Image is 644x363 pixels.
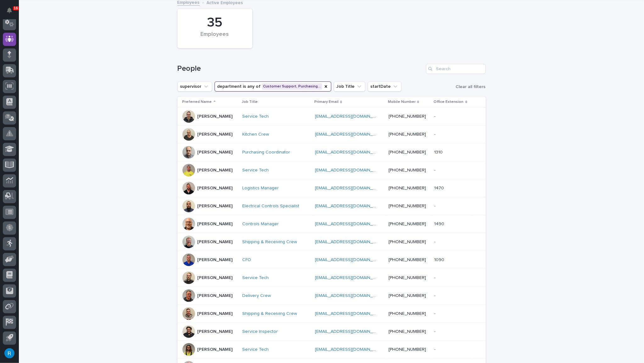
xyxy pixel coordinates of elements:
a: [EMAIL_ADDRESS][DOMAIN_NAME] [315,204,386,208]
a: Delivery Crew [242,293,271,299]
a: Shipping & Receiving Crew [242,311,297,316]
p: [PERSON_NAME] [198,347,233,352]
p: [PERSON_NAME] [198,221,233,227]
button: department [215,81,331,92]
a: [EMAIL_ADDRESS][DOMAIN_NAME] [315,311,386,316]
tr: [PERSON_NAME]Logistics Manager [EMAIL_ADDRESS][DOMAIN_NAME] [PHONE_NUMBER]14701470 [177,179,486,197]
a: [PHONE_NUMBER] [389,347,426,352]
p: [PERSON_NAME] [198,204,233,209]
a: [PHONE_NUMBER] [389,168,426,172]
p: 1490 [434,220,446,227]
p: - [434,113,437,119]
h1: People [177,64,423,73]
a: [EMAIL_ADDRESS][DOMAIN_NAME] [315,150,386,154]
tr: [PERSON_NAME]Service Tech [EMAIL_ADDRESS][DOMAIN_NAME] [PHONE_NUMBER]-- [177,161,486,179]
p: - [434,292,437,299]
a: Service Tech [242,347,269,352]
p: [PERSON_NAME] [198,275,233,281]
a: [EMAIL_ADDRESS][DOMAIN_NAME] [315,347,386,352]
button: Notifications [3,4,16,17]
a: Purchasing Coordinator [242,150,290,155]
a: Shipping & Receiving Crew [242,239,297,245]
a: [PHONE_NUMBER] [389,329,426,334]
a: [PHONE_NUMBER] [389,222,426,226]
a: [PHONE_NUMBER] [389,186,426,190]
tr: [PERSON_NAME]Shipping & Receiving Crew [EMAIL_ADDRESS][DOMAIN_NAME] [PHONE_NUMBER]-- [177,305,486,323]
p: - [434,310,437,316]
tr: [PERSON_NAME]Controls Manager [EMAIL_ADDRESS][DOMAIN_NAME] [PHONE_NUMBER]14901490 [177,215,486,233]
p: 1470 [434,184,445,191]
p: - [434,274,437,281]
p: [PERSON_NAME] [198,168,233,173]
button: supervisor [177,81,212,92]
p: - [434,131,437,137]
a: Electrical Controls Specialist [242,204,299,209]
a: [PHONE_NUMBER] [389,311,426,316]
a: [EMAIL_ADDRESS][DOMAIN_NAME] [315,132,386,137]
p: - [434,202,437,209]
p: [PERSON_NAME] [198,311,233,316]
p: - [434,166,437,173]
button: Clear all filters [453,82,486,92]
a: [PHONE_NUMBER] [389,258,426,262]
input: Search [426,64,486,74]
p: [PERSON_NAME] [198,239,233,245]
p: 1310 [434,148,444,155]
button: Job Title [334,81,365,92]
p: [PERSON_NAME] [198,329,233,334]
a: [PHONE_NUMBER] [389,293,426,298]
p: Mobile Number [388,98,416,105]
p: [PERSON_NAME] [198,293,233,299]
div: Employees [188,31,242,44]
a: [EMAIL_ADDRESS][DOMAIN_NAME] [315,222,386,226]
p: Job Title [242,98,258,105]
p: - [434,346,437,352]
span: Clear all filters [456,85,486,89]
a: [PHONE_NUMBER] [389,240,426,244]
p: 1090 [434,256,446,263]
a: CFO [242,257,251,263]
a: [PHONE_NUMBER] [389,276,426,280]
div: 35 [188,15,242,31]
button: users-avatar [3,347,16,360]
p: [PERSON_NAME] [198,114,233,119]
a: [EMAIL_ADDRESS][DOMAIN_NAME] [315,168,386,172]
tr: [PERSON_NAME]Service Tech [EMAIL_ADDRESS][DOMAIN_NAME] [PHONE_NUMBER]-- [177,108,486,126]
tr: [PERSON_NAME]Delivery Crew [EMAIL_ADDRESS][DOMAIN_NAME] [PHONE_NUMBER]-- [177,287,486,305]
p: Preferred Name [182,98,212,105]
p: Primary Email [314,98,339,105]
a: Service Tech [242,168,269,173]
p: - [434,238,437,245]
p: [PERSON_NAME] [198,132,233,137]
tr: [PERSON_NAME]Kitchen Crew [EMAIL_ADDRESS][DOMAIN_NAME] [PHONE_NUMBER]-- [177,126,486,143]
tr: [PERSON_NAME]Service Tech [EMAIL_ADDRESS][DOMAIN_NAME] [PHONE_NUMBER]-- [177,341,486,359]
tr: [PERSON_NAME]CFO [EMAIL_ADDRESS][DOMAIN_NAME] [PHONE_NUMBER]10901090 [177,251,486,269]
a: [EMAIL_ADDRESS][DOMAIN_NAME] [315,329,386,334]
p: [PERSON_NAME] [198,186,233,191]
p: 16 [14,6,18,10]
a: Service Inspector [242,329,278,334]
tr: [PERSON_NAME]Service Tech [EMAIL_ADDRESS][DOMAIN_NAME] [PHONE_NUMBER]-- [177,269,486,287]
div: Notifications16 [8,8,16,18]
button: startDate [368,81,401,92]
tr: [PERSON_NAME]Purchasing Coordinator [EMAIL_ADDRESS][DOMAIN_NAME] [PHONE_NUMBER]13101310 [177,143,486,161]
a: Controls Manager [242,221,279,227]
tr: [PERSON_NAME]Electrical Controls Specialist [EMAIL_ADDRESS][DOMAIN_NAME] [PHONE_NUMBER]-- [177,197,486,215]
p: [PERSON_NAME] [198,257,233,263]
a: [EMAIL_ADDRESS][DOMAIN_NAME] [315,114,386,119]
p: Office Extension [434,98,464,105]
a: [PHONE_NUMBER] [389,114,426,119]
p: [PERSON_NAME] [198,150,233,155]
a: Kitchen Crew [242,132,269,137]
a: [EMAIL_ADDRESS][DOMAIN_NAME] [315,240,386,244]
tr: [PERSON_NAME]Service Inspector [EMAIL_ADDRESS][DOMAIN_NAME] [PHONE_NUMBER]-- [177,323,486,341]
a: [PHONE_NUMBER] [389,132,426,137]
tr: [PERSON_NAME]Shipping & Receiving Crew [EMAIL_ADDRESS][DOMAIN_NAME] [PHONE_NUMBER]-- [177,233,486,251]
a: [PHONE_NUMBER] [389,150,426,154]
a: [PHONE_NUMBER] [389,204,426,208]
a: Logistics Manager [242,186,279,191]
p: - [434,328,437,334]
a: [EMAIL_ADDRESS][DOMAIN_NAME] [315,276,386,280]
a: [EMAIL_ADDRESS][DOMAIN_NAME] [315,186,386,190]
